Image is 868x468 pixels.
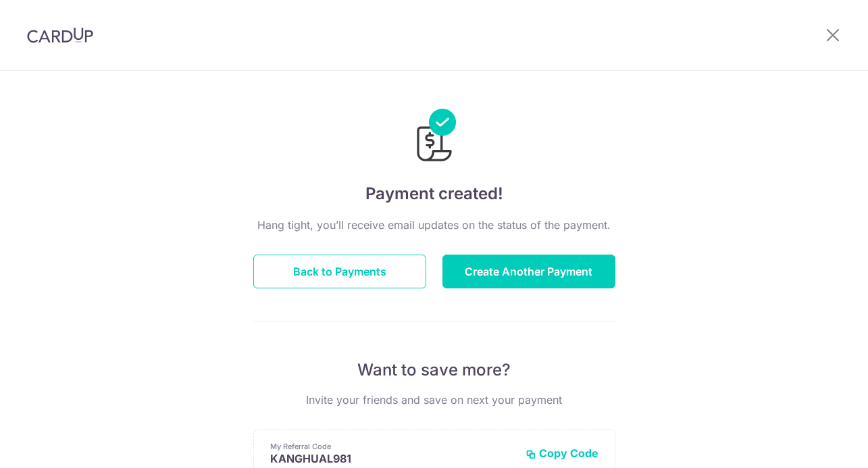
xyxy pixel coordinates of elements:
[413,109,456,165] img: Payments
[442,255,615,288] button: Create Another Payment
[270,452,515,465] p: KANGHUAL981
[27,27,93,43] img: CardUp
[253,255,426,288] button: Back to Payments
[253,217,615,233] p: Hang tight, you’ll receive email updates on the status of the payment.
[526,446,598,460] button: Copy Code
[253,392,615,408] p: Invite your friends and save on next your payment
[270,441,515,452] p: My Referral Code
[253,359,615,381] p: Want to save more?
[253,182,615,206] h4: Payment created!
